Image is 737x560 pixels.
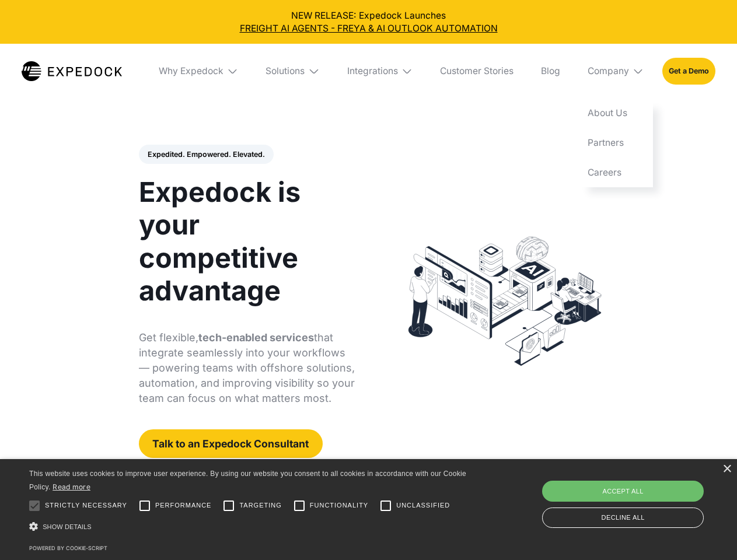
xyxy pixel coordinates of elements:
a: Partners [578,128,653,158]
div: NEW RELEASE: Expedock Launches [9,9,728,35]
div: Solutions [257,44,329,99]
span: This website uses cookies to improve user experience. By using our website you consent to all coo... [29,470,466,491]
span: Show details [43,523,92,530]
div: Company [588,65,629,77]
div: Why Expedock [159,65,223,77]
h1: Expedock is your competitive advantage [139,176,355,307]
span: Unclassified [396,501,450,510]
a: Customer Stories [431,44,522,99]
nav: Company [578,99,653,187]
span: Functionality [310,501,368,510]
span: Targeting [239,501,281,510]
a: Blog [532,44,569,99]
div: Solutions [266,65,305,77]
a: Careers [578,157,653,187]
div: Why Expedock [149,44,247,99]
div: Integrations [347,65,398,77]
a: Powered by cookie-script [29,545,107,551]
div: Company [578,44,653,99]
a: Read more [53,482,90,491]
a: Get a Demo [662,58,715,84]
div: Integrations [338,44,422,99]
span: Strictly necessary [45,501,127,510]
a: About Us [578,99,653,128]
span: Performance [155,501,212,510]
strong: tech-enabled services [198,331,314,344]
a: Talk to an Expedock Consultant [139,429,323,458]
iframe: Chat Widget [543,434,737,560]
div: Show details [29,519,470,535]
a: FREIGHT AI AGENTS - FREYA & AI OUTLOOK AUTOMATION [9,22,728,35]
p: Get flexible, that integrate seamlessly into your workflows — powering teams with offshore soluti... [139,330,355,406]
